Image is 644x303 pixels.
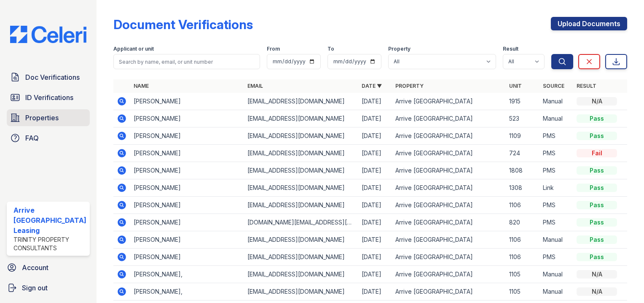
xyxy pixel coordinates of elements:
[13,235,86,252] div: Trinity Property Consultants
[13,205,86,235] div: Arrive [GEOGRAPHIC_DATA] Leasing
[358,110,392,127] td: [DATE]
[577,97,617,106] div: N/A
[551,17,627,30] a: Upload Documents
[506,127,539,145] td: 1109
[130,162,244,179] td: [PERSON_NAME]
[506,162,539,179] td: 1808
[25,72,80,82] span: Doc Verifications
[244,179,358,197] td: [EMAIL_ADDRESS][DOMAIN_NAME]
[358,127,392,145] td: [DATE]
[113,46,154,52] label: Applicant or unit
[130,110,244,127] td: [PERSON_NAME]
[244,145,358,162] td: [EMAIL_ADDRESS][DOMAIN_NAME]
[577,166,617,175] div: Pass
[358,93,392,110] td: [DATE]
[358,231,392,249] td: [DATE]
[539,283,573,300] td: Manual
[392,214,506,231] td: Arrive [GEOGRAPHIC_DATA]
[539,145,573,162] td: PMS
[392,266,506,283] td: Arrive [GEOGRAPHIC_DATA]
[22,262,48,273] span: Account
[358,214,392,231] td: [DATE]
[244,214,358,231] td: [DOMAIN_NAME][EMAIL_ADDRESS][DOMAIN_NAME]
[539,179,573,197] td: Link
[362,83,382,89] a: Date ▼
[244,231,358,249] td: [EMAIL_ADDRESS][DOMAIN_NAME]
[130,179,244,197] td: [PERSON_NAME]
[244,127,358,145] td: [EMAIL_ADDRESS][DOMAIN_NAME]
[543,83,564,89] a: Source
[506,283,539,300] td: 1105
[327,46,334,52] label: To
[506,214,539,231] td: 820
[113,17,253,32] div: Document Verifications
[130,266,244,283] td: [PERSON_NAME],
[358,145,392,162] td: [DATE]
[130,145,244,162] td: [PERSON_NAME]
[113,54,260,69] input: Search by name, email, or unit number
[506,197,539,214] td: 1106
[539,249,573,266] td: PMS
[358,197,392,214] td: [DATE]
[392,127,506,145] td: Arrive [GEOGRAPHIC_DATA]
[130,197,244,214] td: [PERSON_NAME]
[577,287,617,296] div: N/A
[577,132,617,140] div: Pass
[506,266,539,283] td: 1105
[503,46,518,52] label: Result
[7,109,90,126] a: Properties
[244,162,358,179] td: [EMAIL_ADDRESS][DOMAIN_NAME]
[25,92,73,103] span: ID Verifications
[134,83,149,89] a: Name
[3,26,93,43] img: CE_Logo_Blue-a8612792a0a2168367f1c8372b55b34899dd931a85d93a1a3d3e32e68fde9ad4.png
[392,93,506,110] td: Arrive [GEOGRAPHIC_DATA]
[577,83,596,89] a: Result
[392,110,506,127] td: Arrive [GEOGRAPHIC_DATA]
[7,89,90,106] a: ID Verifications
[539,110,573,127] td: Manual
[539,93,573,110] td: Manual
[506,110,539,127] td: 523
[539,197,573,214] td: PMS
[392,197,506,214] td: Arrive [GEOGRAPHIC_DATA]
[539,214,573,231] td: PMS
[509,83,522,89] a: Unit
[392,231,506,249] td: Arrive [GEOGRAPHIC_DATA]
[247,83,263,89] a: Email
[3,259,93,276] a: Account
[130,283,244,300] td: [PERSON_NAME],
[244,249,358,266] td: [EMAIL_ADDRESS][DOMAIN_NAME]
[577,253,617,261] div: Pass
[22,283,48,293] span: Sign out
[506,179,539,197] td: 1308
[3,279,93,296] a: Sign out
[358,249,392,266] td: [DATE]
[358,179,392,197] td: [DATE]
[539,266,573,283] td: Manual
[358,283,392,300] td: [DATE]
[506,93,539,110] td: 1915
[577,184,617,192] div: Pass
[577,218,617,227] div: Pass
[25,113,59,123] span: Properties
[130,231,244,249] td: [PERSON_NAME]
[395,83,424,89] a: Property
[392,179,506,197] td: Arrive [GEOGRAPHIC_DATA]
[358,266,392,283] td: [DATE]
[244,197,358,214] td: [EMAIL_ADDRESS][DOMAIN_NAME]
[577,201,617,209] div: Pass
[244,110,358,127] td: [EMAIL_ADDRESS][DOMAIN_NAME]
[7,130,90,146] a: FAQ
[130,127,244,145] td: [PERSON_NAME]
[267,46,280,52] label: From
[392,162,506,179] td: Arrive [GEOGRAPHIC_DATA]
[506,231,539,249] td: 1106
[539,162,573,179] td: PMS
[244,266,358,283] td: [EMAIL_ADDRESS][DOMAIN_NAME]
[7,69,90,86] a: Doc Verifications
[130,93,244,110] td: [PERSON_NAME]
[577,114,617,123] div: Pass
[539,231,573,249] td: Manual
[577,270,617,279] div: N/A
